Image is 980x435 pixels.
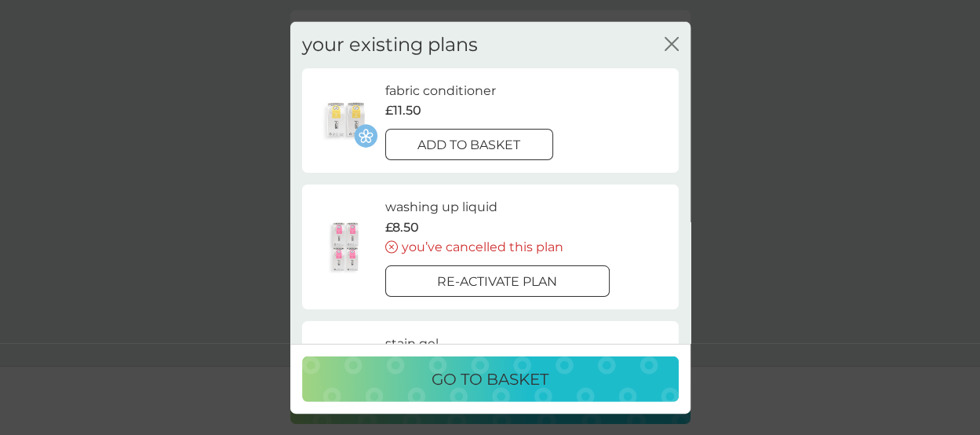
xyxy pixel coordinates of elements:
[385,129,554,160] button: add to basket
[385,217,419,237] p: £8.50
[385,333,439,353] p: stain gel
[665,37,679,53] button: close
[385,197,497,217] p: washing up liquid
[302,34,478,57] h2: your existing plans
[385,101,421,121] p: £11.50
[302,356,679,401] button: go to basket
[385,265,610,296] button: Re-activate plan
[432,366,548,391] p: go to basket
[385,81,496,101] p: fabric conditioner
[437,271,557,291] p: Re-activate plan
[417,135,520,155] p: add to basket
[402,237,563,258] p: you’ve cancelled this plan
